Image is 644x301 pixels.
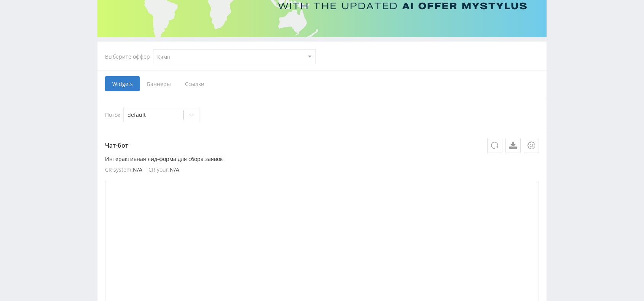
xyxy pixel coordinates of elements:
span: CR system [105,167,131,173]
li: : N/A [105,167,142,173]
a: Скачать [505,138,521,153]
div: Поток [105,107,539,122]
span: Ссылки [178,76,212,91]
span: CR your [148,167,168,173]
span: Widgets [105,76,140,91]
button: Обновить [487,138,502,153]
button: Настройки [524,138,539,153]
div: Выберите оффер [105,54,153,60]
span: Баннеры [140,76,178,91]
li: : N/A [148,167,179,173]
p: Интерактивная лид-форма для сбора заявок [105,156,539,162]
p: Чат-бот [105,138,539,153]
